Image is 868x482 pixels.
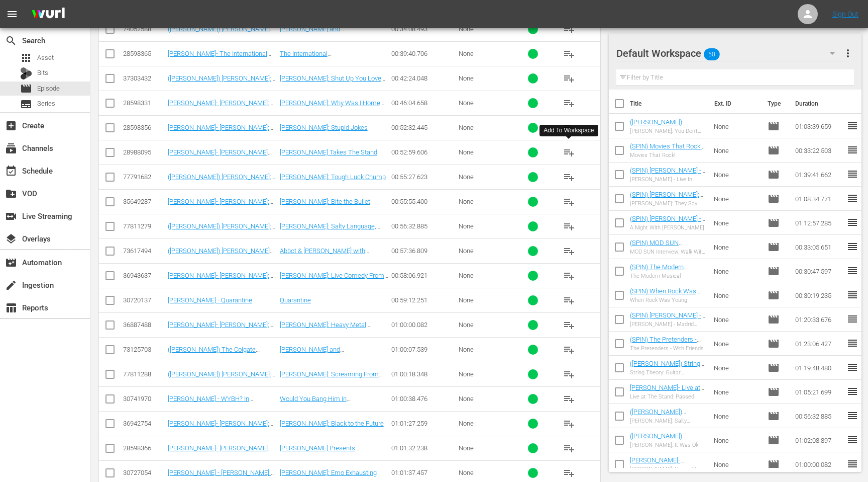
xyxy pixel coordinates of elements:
[280,50,346,65] a: The International [DEMOGRAPHIC_DATA]
[459,420,509,427] div: None
[791,332,846,356] td: 01:23:06.427
[710,307,763,332] td: None
[168,296,252,304] a: [PERSON_NAME] - Quarantine
[563,294,575,306] span: playlist_add
[123,74,165,82] div: 37303432
[710,187,763,211] td: None
[846,192,858,204] span: reorder
[391,395,456,403] div: 01:00:38.476
[168,74,275,90] a: ([PERSON_NAME]) [PERSON_NAME]: Shut Up You Loved It
[391,272,456,279] div: 00:58:06.921
[791,428,846,452] td: 01:02:08.897
[846,434,858,446] span: reorder
[123,222,165,230] div: 77811279
[557,190,581,214] button: playlist_add
[280,247,369,262] a: Abbot & [PERSON_NAME] with [PERSON_NAME]
[123,321,165,329] div: 36887488
[563,171,575,183] span: playlist_add
[459,444,509,452] div: None
[768,144,780,156] span: Episode
[768,241,780,253] span: Episode
[20,67,32,79] div: Bits
[168,50,271,65] a: [PERSON_NAME]- The International [DEMOGRAPHIC_DATA]
[20,98,32,110] span: Series
[280,346,344,368] a: [PERSON_NAME] and [PERSON_NAME] with [PERSON_NAME]
[6,8,18,20] span: menu
[168,222,275,245] a: ([PERSON_NAME]) [PERSON_NAME]: Salty Language, Peppered Morals (Captioned)(Final)
[557,362,581,386] button: playlist_add
[280,99,384,114] a: [PERSON_NAME]: Why Was I Home Anyways
[791,356,846,380] td: 01:19:48.480
[846,240,858,253] span: reorder
[791,307,846,332] td: 01:20:33.676
[123,25,165,33] div: 74052588
[168,124,273,139] a: [PERSON_NAME]- [PERSON_NAME]: Stupid Jokes
[791,452,846,476] td: 01:00:00.082
[842,41,854,65] button: more_vert
[280,395,351,410] a: Would You Bang Him In [GEOGRAPHIC_DATA]?
[557,66,581,91] button: playlist_add
[710,259,763,283] td: None
[5,120,17,132] span: Create
[846,120,858,132] span: reorder
[768,362,780,374] span: Episode
[710,428,763,452] td: None
[563,97,575,109] span: playlist_add
[391,74,456,82] div: 00:42:24.048
[846,410,858,422] span: reorder
[459,74,509,82] div: None
[123,272,165,279] div: 36943637
[563,196,575,208] span: playlist_add
[391,469,456,476] div: 01:01:37.457
[630,152,706,158] div: Movies That Rock!
[710,332,763,356] td: None
[280,222,380,237] a: [PERSON_NAME]: Salty Language, Peppered Morals
[630,118,704,156] a: ([PERSON_NAME]) [PERSON_NAME]: You Don't Go To Hell For Eating Elephants (Captioned)(Final)
[630,273,706,279] div: The Modern Musical
[5,35,17,47] span: Search
[768,386,780,398] span: Episode
[563,319,575,331] span: playlist_add
[168,198,273,213] a: [PERSON_NAME]- [PERSON_NAME]: Bite the Bullet
[168,173,275,188] a: ([PERSON_NAME]) [PERSON_NAME]: Tough Luck Chump (Captioned)(Final)
[616,39,844,67] div: Default Workspace
[791,163,846,187] td: 01:39:41.662
[391,124,456,131] div: 00:52:32.445
[123,444,165,452] div: 28598366
[20,52,32,64] span: Asset
[459,247,509,255] div: None
[630,466,706,472] div: [PERSON_NAME]: Heavy Metal Comedy
[791,404,846,428] td: 00:56:32.885
[459,321,509,329] div: None
[391,296,456,304] div: 00:59:12.251
[791,283,846,307] td: 00:30:19.235
[630,128,706,134] div: [PERSON_NAME]: You Don't Go To Hell For Eating Elephants
[630,345,706,352] div: The Pretenders - With Friends
[123,247,165,255] div: 73617494
[280,420,384,427] a: [PERSON_NAME]: Black to the Future
[846,313,858,325] span: reorder
[762,90,789,118] th: Type
[563,48,575,60] span: playlist_add
[459,99,509,107] div: None
[630,321,706,328] div: [PERSON_NAME] - Madrid Memory
[20,83,32,95] span: Episode
[630,167,705,212] a: (SPIN) [PERSON_NAME] - Live In [GEOGRAPHIC_DATA] (Captioned) (Final) (Free Speech [PERSON_NAME] P...
[768,120,780,132] span: Episode
[768,434,780,446] span: Episode
[557,264,581,288] button: playlist_add
[123,346,165,353] div: 73125703
[459,296,509,304] div: None
[391,222,456,230] div: 00:56:32.885
[630,191,703,228] a: (SPIN) [PERSON_NAME]: They Say I'm Different (Captioned) (Final) ([PERSON_NAME] Cover Talk)
[123,173,165,181] div: 77791682
[563,418,575,430] span: playlist_add
[791,380,846,404] td: 01:05:21.699
[710,380,763,404] td: None
[768,217,780,229] span: Episode
[557,214,581,238] button: playlist_add
[704,44,720,65] span: 50
[791,114,846,138] td: 01:03:39.659
[710,114,763,138] td: None
[630,432,699,455] a: ([PERSON_NAME]) [PERSON_NAME]: It Was Ok (Captioned)(Final)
